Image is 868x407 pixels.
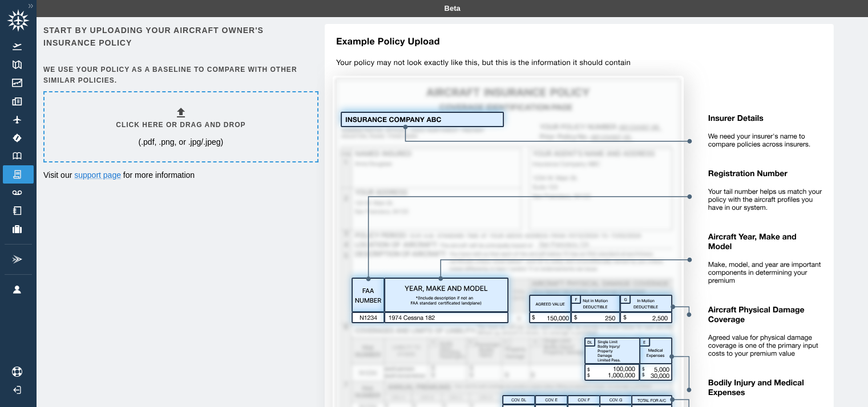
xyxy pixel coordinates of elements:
[43,64,316,86] h6: We use your policy as a baseline to compare with other similar policies.
[138,136,223,148] p: (.pdf, .png, or .jpg/.jpeg)
[43,169,316,181] p: Visit our for more information
[43,24,316,50] h6: Start by uploading your aircraft owner's insurance policy
[74,170,121,180] a: support page
[116,120,245,131] h6: Click here or drag and drop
